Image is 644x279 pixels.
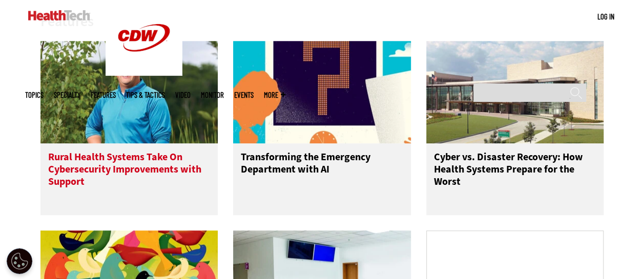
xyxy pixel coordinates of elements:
[91,91,116,99] a: Features
[426,41,604,143] img: University of Vermont Medical Center’s main campus
[597,12,614,21] a: Log in
[233,41,411,215] a: illustration of question mark Transforming the Emergency Department with AI
[28,10,90,20] img: Home
[25,91,44,99] span: Topics
[175,91,191,99] a: Video
[7,248,32,274] div: Cookie Settings
[106,68,182,78] a: CDW
[7,248,32,274] button: Open Preferences
[434,151,596,192] h3: Cyber vs. Disaster Recovery: How Health Systems Prepare for the Worst
[48,151,211,192] h3: Rural Health Systems Take On Cybersecurity Improvements with Support
[597,11,614,22] div: User menu
[126,91,165,99] a: Tips & Tactics
[426,41,604,215] a: University of Vermont Medical Center’s main campus Cyber vs. Disaster Recovery: How Health System...
[234,91,254,99] a: Events
[233,41,411,143] img: illustration of question mark
[241,151,403,192] h3: Transforming the Emergency Department with AI
[40,41,218,215] a: Jim Roeder Rural Health Systems Take On Cybersecurity Improvements with Support
[54,91,80,99] span: Specialty
[201,91,224,99] a: MonITor
[264,91,285,99] span: More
